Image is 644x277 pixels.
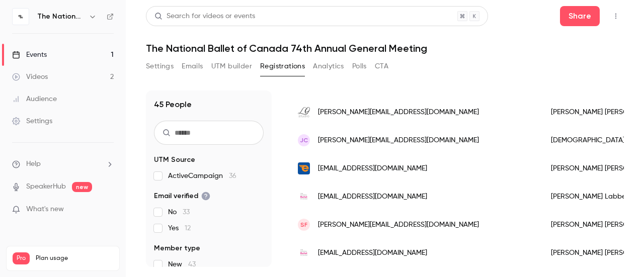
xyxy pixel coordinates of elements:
span: Member type [154,243,200,253]
span: [PERSON_NAME][EMAIL_ADDRESS][DOMAIN_NAME] [318,135,479,146]
span: What's new [26,204,64,215]
span: JC [300,136,308,145]
span: UTM Source [154,155,195,165]
div: Audience [12,94,57,104]
button: Share [560,6,600,26]
h1: The National Ballet of Canada 74th Annual General Meeting [146,42,624,54]
iframe: Noticeable Trigger [102,205,114,214]
span: new [72,182,92,192]
div: Search for videos or events [154,11,255,22]
a: SpeakerHub [26,181,66,192]
span: [EMAIL_ADDRESS][DOMAIN_NAME] [318,192,427,202]
span: Pro [13,252,30,264]
button: Analytics [313,58,344,74]
div: Videos [12,72,48,82]
span: 36 [229,172,236,179]
h1: 45 People [154,99,192,111]
img: The National Ballet of Canada [13,9,29,25]
img: eagle.ca [298,162,310,174]
span: 33 [183,209,190,216]
span: No [168,207,190,217]
span: [PERSON_NAME][EMAIL_ADDRESS][DOMAIN_NAME] [318,107,479,118]
button: Polls [352,58,367,74]
span: [EMAIL_ADDRESS][DOMAIN_NAME] [318,163,427,174]
span: Email verified [154,191,210,201]
button: Settings [146,58,174,74]
li: help-dropdown-opener [12,159,114,169]
div: Settings [12,116,52,126]
img: national.ballet.ca [298,247,310,259]
button: UTM builder [211,58,252,74]
div: Events [12,50,47,60]
span: 43 [188,261,196,268]
span: [PERSON_NAME][EMAIL_ADDRESS][DOMAIN_NAME] [318,220,479,230]
span: Plan usage [36,254,113,262]
span: ActiveCampaign [168,171,236,181]
h6: The National Ballet of Canada [37,12,85,22]
button: Registrations [260,58,305,74]
button: CTA [375,58,388,74]
button: Emails [182,58,203,74]
span: New [168,259,196,269]
span: [EMAIL_ADDRESS][DOMAIN_NAME] [318,248,427,258]
span: 12 [185,225,191,232]
img: national.ballet.ca [298,191,310,203]
span: SF [300,220,307,229]
span: Yes [168,223,191,233]
img: lindaoleary.com [298,107,310,118]
span: Help [26,159,41,169]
